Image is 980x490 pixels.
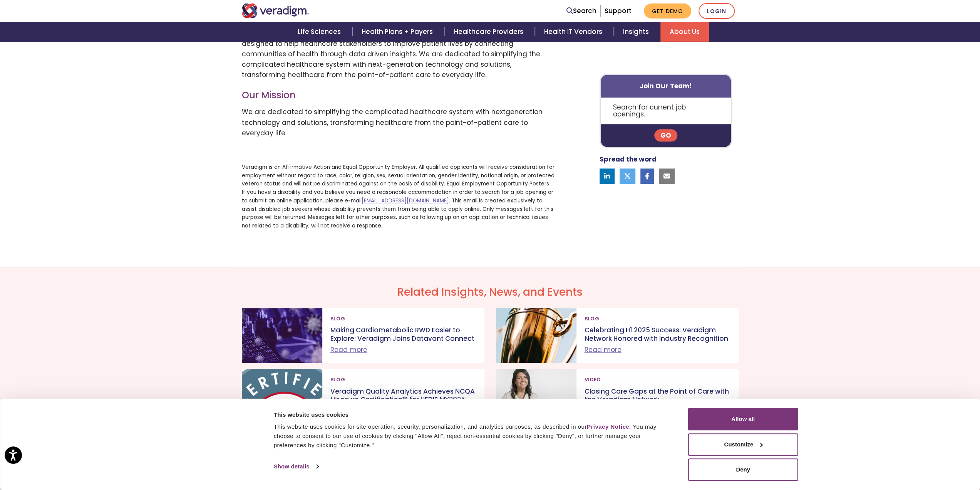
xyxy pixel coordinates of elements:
a: Privacy Notice [587,423,629,430]
h3: Our Mission [242,90,556,101]
a: Read more [584,345,621,354]
a: Search [566,6,596,16]
a: About Us [660,22,709,42]
p: Celebrating H1 2025 Success: Veradigm Network Honored with Industry Recognition [584,326,730,343]
button: Allow all [688,408,798,430]
a: Go [654,130,677,142]
p: Veradigm is a healthcare technology company that drives value through its unique combination of p... [242,18,556,81]
img: Veradigm logo [242,3,309,18]
a: Healthcare Providers [445,22,535,42]
h2: Related Insights, News, and Events [242,286,739,299]
p: Making Cardiometabolic RWD Easier to Explore: Veradigm Joins Datavant Connect [330,326,476,343]
p: We are dedicated to simplifying the complicated healthcare system with nextgeneration technology ... [242,107,556,138]
p: Search for current job openings. [601,98,731,124]
div: This website uses cookies for site operation, security, personalization, and analytics purposes, ... [274,422,671,450]
button: Deny [688,458,798,481]
p: Veradigm Quality Analytics Achieves NCQA Measure Certification™ for HEDIS MY2025 [330,387,476,404]
button: Customize [688,433,798,456]
a: [EMAIL_ADDRESS][DOMAIN_NAME] [362,197,449,204]
a: Life Sciences [288,22,352,42]
a: Insights [614,22,660,42]
span: Blog [330,374,345,386]
div: This website uses cookies [274,410,671,419]
a: Health IT Vendors [535,22,614,42]
a: Support [605,6,632,15]
span: Blog [584,313,599,325]
p: Veradigm is an Affirmative Action and Equal Opportunity Employer. All qualified applicants will r... [242,163,556,230]
a: Health Plans + Payers [352,22,444,42]
p: Closing Care Gaps at the Point of Care with the Veradigm Network [584,387,730,404]
a: Show details [274,461,318,472]
strong: Join Our Team! [640,81,692,91]
a: Get Demo [644,3,691,19]
span: Video [584,374,601,386]
a: Read more [330,345,367,354]
strong: Spread the word [600,155,657,164]
a: Login [699,3,735,19]
span: Blog [330,313,345,325]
